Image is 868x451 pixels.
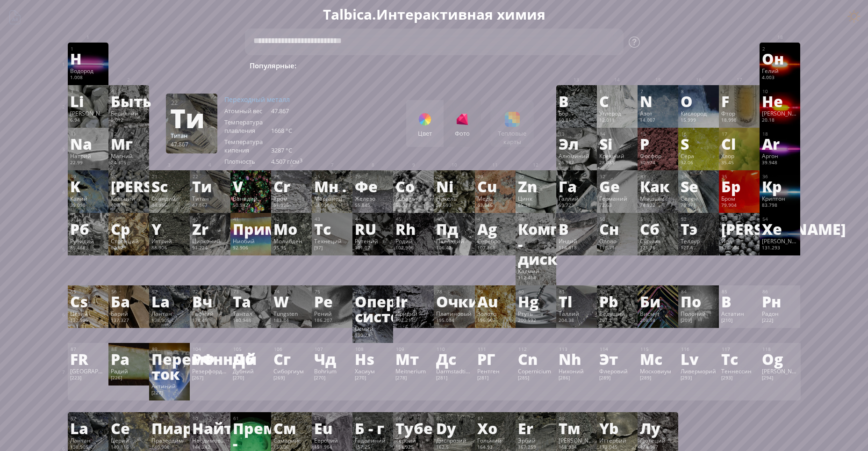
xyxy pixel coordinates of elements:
[471,61,480,70] ya-tr-span: SO
[762,291,781,312] ya-tr-span: Рн
[762,237,806,245] ya-tr-span: [PERSON_NAME]
[70,195,87,202] ya-tr-span: Калий
[193,174,228,180] div: 22
[111,291,130,312] ya-tr-span: Ба
[111,310,128,317] ya-tr-span: Барий
[681,88,717,95] div: 8
[681,367,716,375] ya-tr-span: Ливерморий
[721,160,757,167] div: 35.45
[477,310,496,317] ya-tr-span: Золото
[418,129,432,138] ya-tr-span: Цвет
[599,367,628,375] ya-tr-span: Флеровий
[721,348,738,370] ya-tr-span: Тс
[559,348,581,370] ya-tr-span: Nh
[559,88,595,95] div: 5
[559,174,595,180] div: 31
[640,160,676,167] div: 30.974
[314,291,333,312] ya-tr-span: Ре
[640,348,662,370] ya-tr-span: Мс
[233,175,243,197] ya-tr-span: V
[640,417,660,439] ya-tr-span: Лу
[151,195,176,202] ya-tr-span: Скандий
[151,310,172,317] ya-tr-span: Лантан
[762,133,780,154] ya-tr-span: Ar
[477,291,498,312] ya-tr-span: Au
[518,218,588,269] ya-tr-span: Компакт - диск
[477,237,501,245] ya-tr-span: Серебро
[762,175,782,197] ya-tr-span: Кр
[111,174,147,180] div: 20
[314,348,336,370] ya-tr-span: Чд
[762,174,798,180] div: 36
[721,152,734,160] ya-tr-span: Хлор
[721,117,757,124] div: 18.998
[274,174,309,180] div: 24
[436,218,458,240] ya-tr-span: Пд
[395,436,416,444] ya-tr-span: Тербий
[640,218,660,240] ya-tr-span: Сб
[681,348,699,370] ya-tr-span: Lv
[599,195,627,202] ya-tr-span: Германий
[762,367,806,375] ya-tr-span: [PERSON_NAME]
[70,417,88,439] ya-tr-span: La
[71,46,106,52] div: 1
[762,48,784,69] ya-tr-span: Он
[762,90,783,112] ya-tr-span: Не
[71,88,106,95] div: 3
[462,61,467,70] ya-tr-span: H
[640,90,653,112] ya-tr-span: N
[600,88,635,95] div: 6
[599,160,635,167] div: 28.085
[233,291,251,312] ya-tr-span: Ta
[640,367,671,375] ya-tr-span: Московиум
[518,436,536,444] ya-tr-span: Эрбий
[477,218,497,240] ya-tr-span: Ag
[477,436,502,444] ya-tr-span: Гольмий
[192,417,244,439] ya-tr-span: Найти
[70,218,89,240] ya-tr-span: Рб
[314,367,337,375] ya-tr-span: Bohrium
[314,436,338,444] ya-tr-span: Европий
[477,195,492,202] ya-tr-span: Медь
[315,174,350,180] div: 25
[273,237,302,245] ya-tr-span: Молибден
[518,291,538,312] ya-tr-span: Hg
[192,175,212,197] ya-tr-span: Ти
[518,348,538,370] ya-tr-span: Cn
[70,367,127,375] ya-tr-span: [GEOGRAPHIC_DATA]
[436,291,479,312] ya-tr-span: Очки
[111,117,147,124] div: 9.012
[437,174,472,180] div: 28
[70,436,91,444] ya-tr-span: Лантан
[518,310,533,317] ya-tr-span: Ртуть
[640,117,676,124] div: 14.007
[111,152,133,160] ya-tr-span: Магний
[355,195,375,202] ya-tr-span: Железо
[271,157,300,166] ya-tr-span: 4,507 г/см
[518,417,533,439] ya-tr-span: Er
[70,117,106,124] div: 6.94
[151,382,176,390] ya-tr-span: Актиний
[681,310,706,317] ya-tr-span: Полоний
[721,175,741,197] ya-tr-span: Бр
[436,237,464,245] ya-tr-span: Палладий
[70,133,92,154] ya-tr-span: Na
[233,218,336,240] ya-tr-span: Примечание
[224,138,263,154] ya-tr-span: Температура кипения
[599,348,618,370] ya-tr-span: Эт
[355,237,378,245] ya-tr-span: Рутений
[273,291,289,312] ya-tr-span: W
[224,157,255,166] ya-tr-span: Плотность
[562,61,617,70] ya-tr-span: [PERSON_NAME]
[271,107,318,115] div: 47.867
[395,218,416,240] ya-tr-span: Rh
[762,152,778,160] ya-tr-span: Аргон
[518,175,537,197] ya-tr-span: Zn
[271,146,292,154] ya-tr-span: 3287 °C
[224,118,263,135] ya-tr-span: Температура плавления
[152,174,187,180] div: 21
[681,131,717,137] div: 16
[681,133,689,154] ya-tr-span: S
[233,367,254,375] ya-tr-span: Дубний
[70,74,106,82] div: 1.008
